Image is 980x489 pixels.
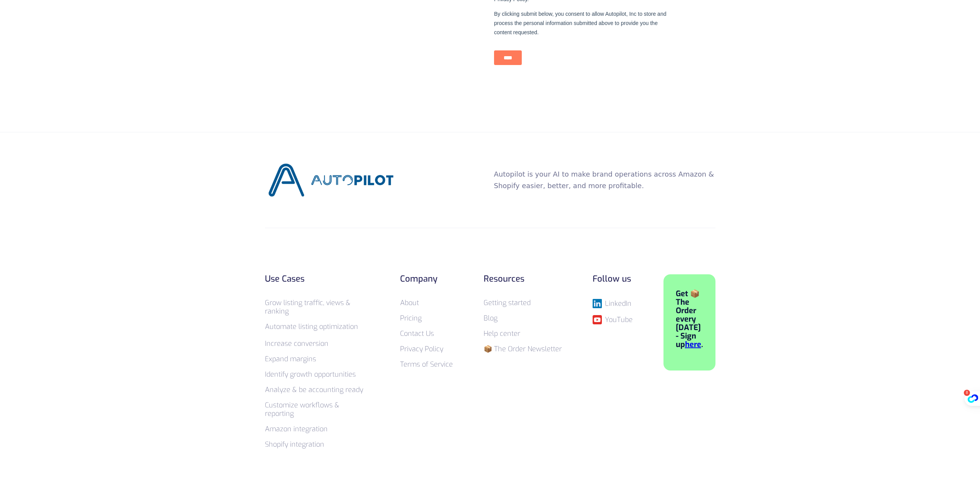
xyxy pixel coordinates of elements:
span: No [9,260,16,266]
input: No [2,260,7,265]
div: Follow us [593,274,633,284]
input: 1P & 3P Combined [2,161,7,166]
a: About [400,298,419,307]
a: Identify growth opportunities [265,370,356,379]
a: Expand margins [265,354,316,364]
a: Increase conversion [265,339,328,348]
a: here [685,339,701,350]
div: Resources [484,274,562,284]
a: Automate listing optimization‍‍ [265,322,358,331]
span: 3P Only [9,151,28,157]
a: Grow listing traffic, views & ranking [265,298,350,316]
div: Get 📦 The Order every [DATE] - Sign up . [676,290,703,349]
a: Pricing [400,314,422,323]
a: Contact Us [400,329,434,338]
input: 3P Only [2,151,7,156]
p: Autopilot is your AI to make brand operations across Amazon & Shopify easier, better, and more pr... [494,169,715,192]
a: Getting started [484,298,531,307]
div: LinkedIn [605,300,632,307]
div: Company [400,274,453,284]
input: 1P Only [2,141,7,146]
span: 1P Only [9,141,28,147]
a: Terms of Service [400,360,453,369]
a: YouTube [593,315,633,324]
input: I agree to receive other communications from Autopilot, Inc. [2,350,7,355]
a: LinkedIn [593,299,633,308]
div: YouTube [605,316,633,324]
a: Blog [484,314,498,323]
a: Customize workflows & reporting [265,401,339,418]
input: Yes [2,250,7,255]
a: 📦 The Order Newsletter [484,344,562,354]
a: Analyze & be accounting ready [265,385,363,394]
a: Privacy Policy [400,344,443,354]
a: Help center [484,329,520,338]
div: Use Cases [265,274,369,284]
a: Shopify integration [265,440,324,449]
p: I agree to receive other communications from Autopilot, Inc. [10,349,152,355]
a: Amazon integration [265,424,328,434]
span: 1P & 3P Combined [9,161,55,167]
span: Yes [9,250,18,256]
